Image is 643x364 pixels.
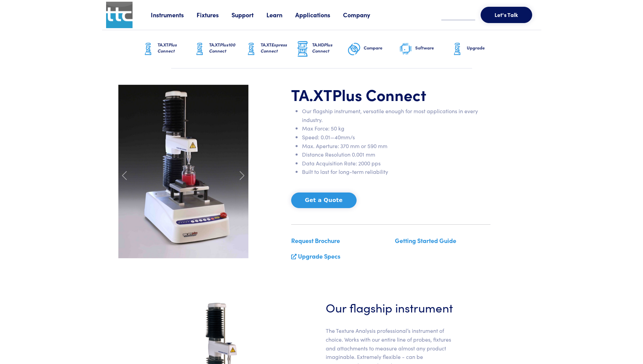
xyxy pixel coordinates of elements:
h6: TA.HD [312,42,347,54]
h6: Compare [364,45,399,51]
img: ta-xt-graphic.png [450,41,464,58]
li: Distance Resolution 0.001 mm [302,150,490,159]
a: Company [343,11,383,19]
a: Fixtures [197,11,232,19]
a: Compare [347,30,399,68]
span: Plus Connect [158,41,177,54]
li: Max. Aperture: 370 mm or 590 mm [302,142,490,150]
img: ta-xt-graphic.png [141,41,155,58]
img: software-graphic.png [399,42,413,56]
img: ttc_logo_1x1_v1.0.png [106,2,133,28]
h6: TA.XT [158,42,193,54]
li: Built to last for long-term reliability [302,167,490,176]
img: ta-hd-graphic.png [296,40,309,58]
li: Our flagship instrument, versatile enough for most applications in every industry. [302,107,490,124]
h6: Upgrade [467,45,502,51]
a: Applications [295,11,343,19]
a: TA.XTPlus100 Connect [193,30,244,68]
img: compare-graphic.png [347,41,361,58]
span: Plus Connect [312,41,333,54]
li: Data Acquisition Rate: 2000 pps [302,159,490,168]
img: carousel-ta-xt-plus-bloom.jpg [118,85,248,258]
button: Let's Talk [481,7,532,23]
a: Instruments [151,11,197,19]
li: Speed: 0.01—40mm/s [302,133,490,142]
a: Software [399,30,450,68]
h3: Our flagship instrument [326,299,456,316]
img: ta-xt-graphic.png [193,41,206,58]
h6: TA.XT [261,42,296,54]
a: TA.XTPlus Connect [141,30,193,68]
a: Getting Started Guide [395,236,456,245]
button: Get a Quote [291,193,357,208]
span: Plus Connect [332,83,426,105]
a: Support [232,11,266,19]
h6: Software [415,45,450,51]
a: Request Brochure [291,236,340,245]
h6: TA.XT [209,42,244,54]
a: Upgrade [450,30,502,68]
img: ta-xt-graphic.png [244,41,258,58]
a: Upgrade Specs [298,252,340,260]
h1: TA.XT [291,85,490,104]
a: TA.XTExpress Connect [244,30,296,68]
span: Express Connect [261,41,287,54]
a: TA.HDPlus Connect [296,30,347,68]
li: Max Force: 50 kg [302,124,490,133]
span: Plus100 Connect [209,41,236,54]
a: Learn [266,11,295,19]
